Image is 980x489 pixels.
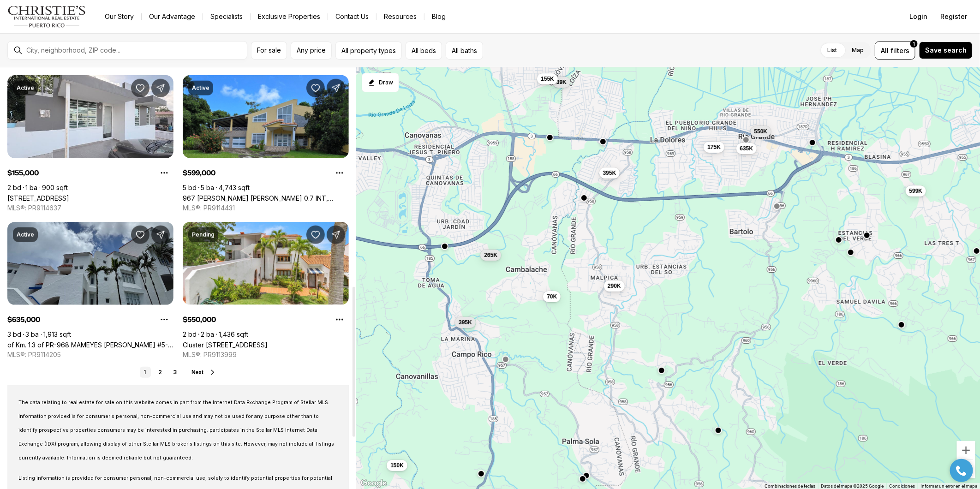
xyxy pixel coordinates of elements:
span: 395K [603,169,616,177]
button: 265K [480,250,501,261]
a: Specialists [203,10,250,23]
button: All property types [335,42,402,60]
button: For sale [251,42,287,60]
button: Next [191,369,216,376]
p: Active [17,231,34,239]
span: 550K [754,128,768,135]
button: Save Property: 967 RAMAL JIMENEZ WARD KM 0.7 INT [306,79,325,97]
button: 70K [543,291,561,302]
span: 395K [459,319,472,326]
img: logo [7,6,86,28]
a: 1 [140,367,151,378]
span: 70K [547,292,557,300]
nav: Pagination [140,367,180,378]
button: Property options [155,310,173,329]
button: Save search [919,42,973,59]
label: Map [844,42,871,59]
button: 150K [387,460,407,471]
a: 2 [155,367,166,378]
label: List [820,42,844,59]
button: Any price [291,42,332,60]
span: Register [940,13,967,20]
a: Exclusive Properties [251,10,328,23]
p: Pending [192,231,215,239]
span: All [881,46,889,55]
button: Acercar [957,441,975,459]
span: Datos del mapa ©2025 Google [821,483,884,489]
button: Property options [330,164,349,182]
span: 265K [484,251,497,259]
button: Share Property [151,79,170,97]
button: Login [904,7,933,26]
p: Active [192,84,209,92]
button: Share Property [327,79,345,97]
button: Start drawing [362,73,399,92]
button: Share Property [327,226,345,244]
span: 599K [909,187,923,195]
button: 155K [537,73,558,84]
span: filters [890,46,909,55]
span: Any price [297,47,326,54]
button: 175K [704,142,724,153]
span: 155K [541,75,554,83]
span: Login [909,13,927,20]
a: of Km. 1.3 of PR-968 MAMEYES WARD #5-C, RIO GRANDE PR, 00745 [7,341,173,349]
span: 635K [740,144,753,152]
button: Property options [155,164,173,182]
span: 150K [390,462,404,469]
span: 290K [608,282,621,289]
a: Resources [376,10,424,23]
button: Save Property: of Km. 1.3 of PR-968 MAMEYES WARD #5-C [131,226,149,244]
a: 3 [169,367,180,378]
button: 550K [751,126,771,137]
button: 39K [553,76,570,87]
button: 290K [604,280,625,291]
a: 967 RAMAL JIMENEZ WARD KM 0.7 INT, RIO GRANDE PR, 00745 [183,194,349,202]
a: Our Advantage [142,10,203,23]
button: Save Property: Calle 10 10 [131,79,149,97]
a: Calle 10 10, CANOVANAS PR, 00729 [7,194,69,202]
button: Register [935,7,973,26]
span: Next [191,369,203,376]
button: 635K [736,143,757,154]
button: 395K [455,317,476,328]
button: Save Property: Cluster 3, E 31 D VILLAS DEL AMANECER, CLUSTER 3 RIO MAR [306,226,325,244]
button: 395K [599,167,620,179]
span: The data relating to real estate for sale on this website comes in part from the Internet Data Ex... [18,400,334,461]
a: Blog [424,10,453,23]
a: Informar un error en el mapa [920,483,977,489]
a: Our Story [97,10,141,23]
button: 599K [906,185,926,197]
button: All baths [446,42,483,60]
button: Share Property [151,226,170,244]
button: All beds [406,42,442,60]
span: 1 [913,40,915,48]
span: For sale [257,47,281,54]
button: Allfilters1 [875,42,915,60]
p: Active [17,84,34,92]
span: 175K [707,143,721,151]
span: Save search [925,47,967,54]
a: Condiciones (se abre en una nueva pestaña) [889,483,915,489]
button: Property options [330,310,349,329]
span: 39K [556,78,567,85]
a: Cluster 3, E 31 D VILLAS DEL AMANECER, CLUSTER 3 RIO MAR, RIO GRANDE PR, 00745 [183,341,268,349]
button: Contact Us [328,10,376,23]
